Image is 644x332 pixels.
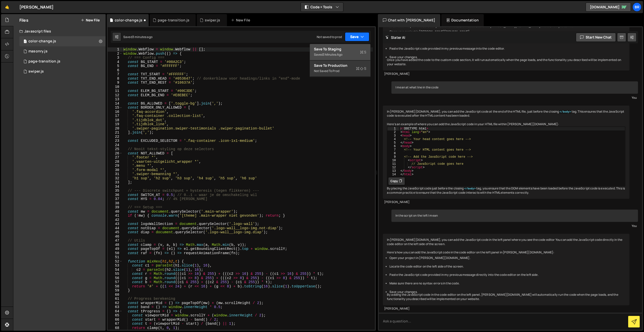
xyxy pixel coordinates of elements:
[108,147,123,151] div: 25
[310,60,370,77] button: Save to ProductionS Not saved to prod
[123,35,152,39] div: Saved
[108,313,123,318] div: 65
[387,145,399,148] div: 6
[108,251,123,255] div: 50
[108,214,123,218] div: 41
[384,200,628,204] div: [PERSON_NAME]
[384,307,628,311] div: [PERSON_NAME]
[108,284,123,289] div: 58
[108,193,123,197] div: 36
[108,197,123,201] div: 37
[28,49,48,54] div: masonry.js
[378,14,440,26] div: Chat with [PERSON_NAME]
[108,247,123,251] div: 49
[314,52,366,58] div: Saved
[108,168,123,172] div: 30
[391,210,638,222] div: In the script on the left I mean
[108,263,123,268] div: 53
[19,4,54,10] div: [PERSON_NAME]
[13,26,106,36] div: Javascript files
[108,81,123,85] div: 9
[317,35,342,39] div: Not saved to prod
[1,1,13,13] a: 🤙
[314,68,366,74] div: Not saved to prod
[108,210,123,214] div: 40
[632,3,641,12] a: Br
[108,309,123,314] div: 64
[389,281,625,286] li: Make sure there are no syntax errors in the code.
[586,3,631,12] a: [DOMAIN_NAME]
[28,39,56,44] div: color-change.js
[383,20,629,71] div: You can add the provided JavaScript code to the custom code section in [PERSON_NAME][DOMAIN_NAME]...
[345,32,369,41] button: Save
[383,234,629,305] div: In [PERSON_NAME][DOMAIN_NAME], you can add the JavaScript code in the left panel where you see th...
[108,268,123,272] div: 54
[391,81,638,94] div: I mean at what line in the code
[108,226,123,230] div: 44
[108,326,123,330] div: 68
[108,135,123,139] div: 22
[389,273,625,277] li: Paste the JavaScript code provided in my previous message directly into the code editor on the le...
[356,66,366,71] span: S
[108,68,123,73] div: 6
[28,69,44,74] div: swiper.js
[108,155,123,160] div: 27
[108,72,123,77] div: 7
[389,290,625,294] li: Save your changes.
[108,222,123,226] div: 43
[389,264,625,269] li: Locate the code editor on the left side of the screen.
[158,18,190,23] div: page-transition.js
[108,322,123,326] div: 67
[19,46,106,56] div: 16297/44199.js
[387,134,399,138] div: 3
[108,218,123,222] div: 42
[108,56,123,60] div: 3
[388,177,405,185] button: Copy
[108,60,123,64] div: 4
[108,139,123,143] div: 23
[393,95,637,100] div: You
[383,106,629,199] div: In [PERSON_NAME][DOMAIN_NAME], you can add the JavaScript code at the end of the HTML file, just ...
[108,151,123,156] div: 26
[108,106,123,110] div: 15
[108,301,123,305] div: 62
[108,130,123,135] div: 21
[108,230,123,235] div: 45
[387,159,399,162] div: 10
[108,143,123,147] div: 24
[393,223,637,228] div: You
[108,176,123,181] div: 32
[19,17,28,23] h2: Files
[108,185,123,189] div: 34
[24,40,27,44] span: 1
[387,166,399,169] div: 12
[108,126,123,131] div: 20
[387,138,399,141] div: 4
[387,169,399,173] div: 13
[108,47,123,52] div: 1
[108,180,123,185] div: 33
[108,272,123,276] div: 55
[108,318,123,322] div: 66
[387,141,399,145] div: 5
[108,114,123,118] div: 17
[360,50,366,55] span: S
[108,164,123,168] div: 29
[19,36,106,46] div: 16297/44719.js
[19,67,106,77] div: 16297/44014.js
[108,97,123,102] div: 13
[231,18,252,23] div: New File
[576,33,616,42] button: Start new chat
[441,14,484,26] div: Documentation
[323,52,342,57] div: 3 minutes ago
[314,47,366,52] div: Save to Staging
[108,305,123,309] div: 63
[108,77,123,81] div: 8
[464,187,476,190] code: </body>
[205,18,220,23] div: swiper.js
[19,56,106,67] div: 16297/46190.js
[115,18,142,23] div: color-change.js
[387,155,399,159] div: 9
[387,127,399,130] div: 1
